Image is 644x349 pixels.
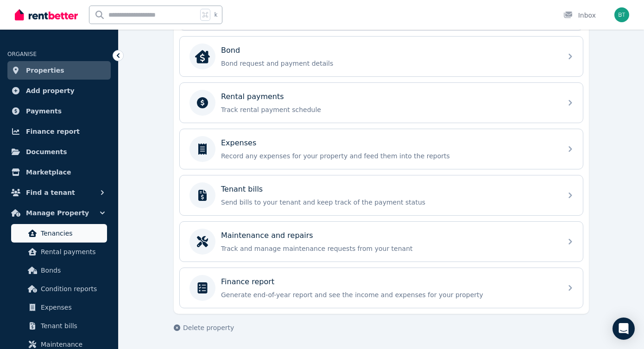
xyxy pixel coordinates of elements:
span: Condition reports [41,283,103,294]
a: Finance reportGenerate end-of-year report and see the income and expenses for your property [180,268,583,308]
a: Expenses [11,298,107,317]
p: Tenant bills [221,184,263,195]
span: Marketplace [26,167,71,178]
span: Find a tenant [26,187,75,198]
span: ORGANISE [7,51,37,57]
span: Expenses [41,302,103,313]
button: Find a tenant [7,183,111,202]
span: Add property [26,85,75,96]
a: Bonds [11,261,107,280]
img: Bond [195,49,210,64]
a: Tenancies [11,224,107,243]
img: RentBetter [15,8,78,22]
span: Properties [26,65,64,76]
a: Marketplace [7,163,111,181]
p: Bond [221,45,240,56]
a: ExpensesRecord any expenses for your property and feed them into the reports [180,129,583,169]
p: Track rental payment schedule [221,105,556,114]
p: Maintenance and repairs [221,230,313,241]
div: Open Intercom Messenger [612,318,635,340]
p: Record any expenses for your property and feed them into the reports [221,151,556,161]
a: BondBondBond request and payment details [180,37,583,76]
span: Bonds [41,265,103,276]
p: Rental payments [221,91,284,102]
p: Finance report [221,276,274,287]
p: Expenses [221,137,256,149]
a: Documents [7,143,111,161]
span: Tenancies [41,228,103,239]
a: Maintenance and repairsTrack and manage maintenance requests from your tenant [180,222,583,262]
a: Properties [7,61,111,80]
span: Payments [26,106,62,117]
button: Delete property [174,323,234,332]
a: Add property [7,81,111,100]
p: Generate end-of-year report and see the income and expenses for your property [221,290,556,299]
p: Track and manage maintenance requests from your tenant [221,244,556,253]
span: Delete property [183,323,234,332]
p: Send bills to your tenant and keep track of the payment status [221,198,556,207]
button: Manage Property [7,204,111,222]
a: Tenant bills [11,317,107,335]
span: Manage Property [26,207,89,218]
span: Documents [26,146,67,157]
a: Rental paymentsTrack rental payment schedule [180,83,583,123]
span: Tenant bills [41,320,103,331]
div: Inbox [563,11,596,20]
span: Rental payments [41,246,103,257]
p: Bond request and payment details [221,59,556,68]
a: Finance report [7,122,111,141]
img: Bishwo Tandukar [614,7,629,22]
a: Tenant billsSend bills to your tenant and keep track of the payment status [180,175,583,215]
a: Condition reports [11,280,107,298]
span: Finance report [26,126,80,137]
a: Rental payments [11,243,107,261]
a: Payments [7,102,111,120]
span: k [214,11,217,19]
